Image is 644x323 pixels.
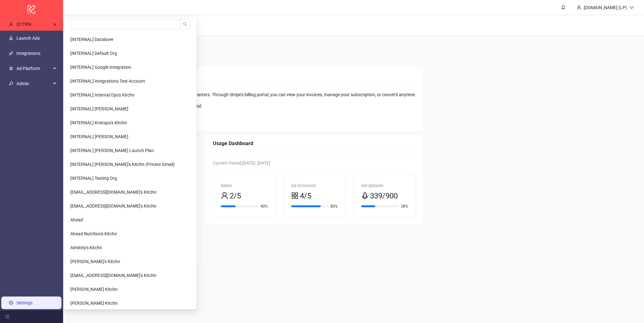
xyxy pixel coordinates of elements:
[70,287,118,292] span: [PERSON_NAME] Kitchn
[16,36,40,41] a: Launch Ads
[16,77,51,90] span: Admin
[70,148,154,153] span: [INTERNAL] [PERSON_NAME] Launch Plan
[70,245,102,250] span: Aiminity's Kitchn
[230,190,241,202] span: 2/5
[361,192,369,199] span: rocket
[221,182,268,189] div: Seats
[300,190,311,202] span: 4/5
[70,51,117,56] span: [INTERNAL] Default Org
[370,190,398,202] span: 339/900
[70,65,131,70] span: [INTERNAL] Google Integration
[70,301,118,306] span: [PERSON_NAME] Kitchn
[70,106,128,111] span: [INTERNAL] [PERSON_NAME]
[291,192,299,199] span: appstore
[16,22,32,27] span: OCTIPA
[70,79,145,84] span: [INTERNAL] Integrations Test Account
[70,134,128,139] span: [INTERNAL] [PERSON_NAME]
[5,314,9,319] span: menu-fold
[16,300,32,305] a: Settings
[70,217,83,222] span: Ahead
[629,5,634,10] span: down
[98,71,416,79] div: Billing Portal
[581,4,629,11] div: [DOMAIN_NAME] (LP)
[70,92,135,97] span: [INTERNAL] Internal Ops's Kitchn
[16,51,40,56] a: Integrations
[213,139,416,147] div: Usage Dashboard
[70,259,120,264] span: [PERSON_NAME]'s Kitchn
[70,37,114,42] span: [INTERNAL] Datalover
[16,62,51,75] span: Ad Platform
[401,204,408,208] span: 38%
[70,190,156,195] span: [EMAIL_ADDRESS][DOMAIN_NAME]'s Kitchn
[577,5,581,10] span: user
[183,22,187,26] span: search
[361,182,408,189] div: Ad Uploads
[9,66,13,71] span: number
[70,176,117,181] span: [INTERNAL] Testing Org
[70,203,156,208] span: [EMAIL_ADDRESS][DOMAIN_NAME]'s Kitchn
[70,231,117,236] span: Ahead Nutrition's Kitchn
[70,273,156,278] span: [EMAIL_ADDRESS][DOMAIN_NAME]'s Kitchn
[70,120,127,125] span: [INTERNAL] Kristaps's Kitchn
[98,91,416,98] div: We use Stripe to securely handle all billing-related matters. Through Stripe's billing portal, yo...
[9,22,13,26] span: user
[70,162,175,167] span: [INTERNAL] [PERSON_NAME]'s Kitchn (Private Gmail)
[98,103,416,109] div: Please use the link below to access your billing portal:
[331,204,338,208] span: 80%
[213,161,270,166] span: Current Period: [DATE] - [DATE]
[261,204,268,208] span: 40%
[561,5,565,9] span: bell
[9,81,13,86] span: key
[221,192,228,199] span: user
[291,182,338,189] div: Ad Accounts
